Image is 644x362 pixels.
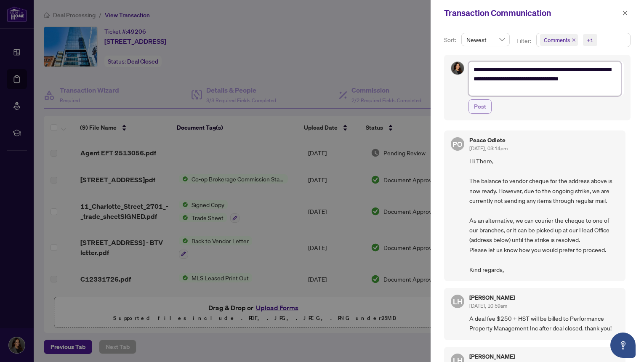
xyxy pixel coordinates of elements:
span: A deal fee $250 + HST will be billed to Performance Property Management Inc after deal closed. th... [469,314,619,333]
span: [DATE], 10:59am [469,303,507,309]
h5: Peace Odiete [469,137,508,143]
button: Open asap [610,333,636,358]
h5: [PERSON_NAME] [469,295,515,301]
h5: [PERSON_NAME] [469,354,515,359]
span: close [572,38,576,42]
span: Comments [544,36,570,44]
span: close [622,10,628,16]
span: Hi There, The balance to vendor cheque for the address above is now ready. However, due to the on... [469,156,619,274]
span: Newest [466,33,505,46]
div: +1 [587,36,593,44]
span: Comments [540,34,578,46]
span: LH [453,295,463,307]
img: Profile Icon [451,62,464,75]
div: Transaction Communication [444,7,620,19]
span: PO [452,138,462,150]
span: [DATE], 03:14pm [469,145,508,152]
p: Filter: [516,36,532,45]
p: Sort: [444,35,458,45]
button: Post [468,99,492,114]
span: Post [474,100,486,113]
